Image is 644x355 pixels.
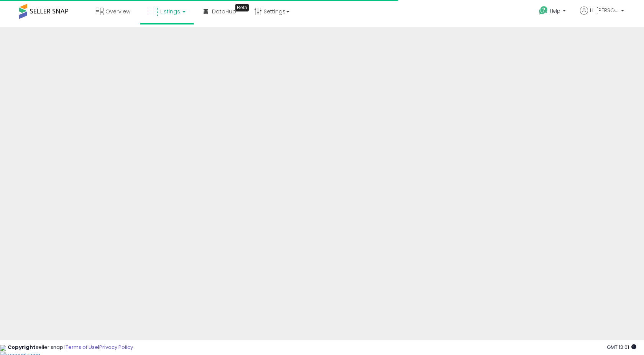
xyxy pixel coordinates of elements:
div: Tooltip anchor [235,4,249,11]
span: DataHub [212,8,236,15]
span: Listings [160,8,180,15]
span: Overview [105,8,130,15]
a: Hi [PERSON_NAME] [580,7,624,24]
span: Hi [PERSON_NAME] [590,7,619,14]
span: Help [550,8,560,14]
i: Get Help [539,6,548,15]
